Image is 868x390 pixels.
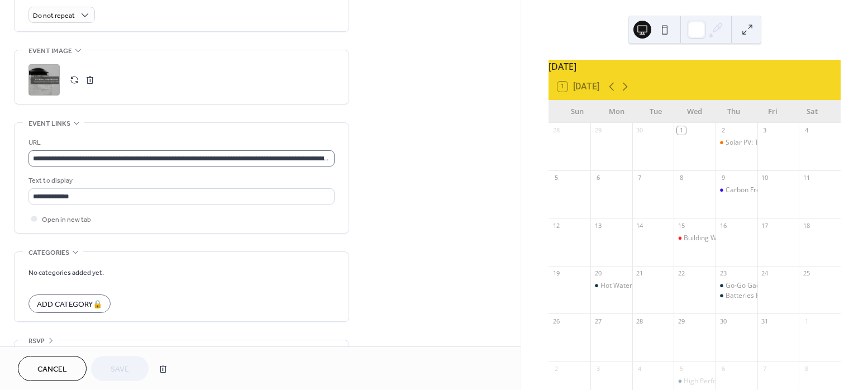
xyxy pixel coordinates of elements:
[719,221,727,230] div: 16
[677,317,685,325] div: 29
[714,101,753,123] div: Thu
[18,356,87,381] button: Cancel
[761,126,769,135] div: 3
[597,101,636,123] div: Mon
[677,126,685,135] div: 1
[28,335,45,347] span: RSVP
[42,214,91,226] span: Open in new tab
[552,364,560,373] div: 2
[716,281,757,291] div: Go-Go Gadget Hot Water: Unlocking Split HPWHs Webinar
[28,64,60,96] div: ;
[636,174,644,182] div: 7
[594,174,602,182] div: 6
[28,247,69,259] span: Categories
[636,126,644,135] div: 30
[594,317,602,325] div: 27
[636,364,644,373] div: 4
[594,364,602,373] div: 3
[28,267,104,279] span: No categories added yet.
[28,118,70,130] span: Event links
[761,317,769,325] div: 31
[677,364,685,373] div: 5
[552,317,560,325] div: 26
[802,126,810,135] div: 4
[33,9,75,22] span: Do not repeat
[552,126,560,135] div: 28
[802,269,810,278] div: 25
[636,101,675,123] div: Tue
[15,340,349,364] div: •••
[761,364,769,373] div: 7
[552,221,560,230] div: 12
[719,174,727,182] div: 9
[590,281,632,291] div: Hot Water, Justly Delivered: Powering Affordable Housing with HPWHs Webinar
[802,317,810,325] div: 1
[802,364,810,373] div: 8
[793,101,832,123] div: Sat
[726,138,864,148] div: Solar PV: Technology and Valuation Parts 1-3
[28,45,72,57] span: Event image
[719,126,727,135] div: 2
[684,234,824,243] div: Building Walkthrough – Finding Energy Waste
[677,174,685,182] div: 8
[761,269,769,278] div: 24
[636,221,644,230] div: 14
[761,174,769,182] div: 10
[594,221,602,230] div: 13
[594,126,602,135] div: 29
[636,317,644,325] div: 28
[594,269,602,278] div: 20
[753,101,793,123] div: Fri
[684,377,815,386] div: High Performance Homes Valuation Part 1
[716,291,757,301] div: Batteries Hidden in Plain Sight: HPWH w/ Thermal Storage Webinar
[719,317,727,325] div: 30
[802,174,810,182] div: 11
[636,269,644,278] div: 21
[28,137,332,149] div: URL
[552,174,560,182] div: 5
[719,269,727,278] div: 23
[719,364,727,373] div: 6
[677,221,685,230] div: 15
[549,60,841,73] div: [DATE]
[716,186,757,195] div: Carbon Free Homes: Features, Benefits, Valuation, Parts 1-3
[37,364,67,375] span: Cancel
[552,269,560,278] div: 19
[674,234,716,243] div: Building Walkthrough – Finding Energy Waste
[761,221,769,230] div: 17
[677,269,685,278] div: 22
[557,101,597,123] div: Sun
[674,377,716,386] div: High Performance Homes Valuation Part 1
[600,281,846,291] div: Hot Water, Justly Delivered: Powering Affordable Housing with HPWHs Webinar
[802,221,810,230] div: 18
[716,138,757,148] div: Solar PV: Technology and Valuation Parts 1-3
[28,175,332,187] div: Text to display
[675,101,714,123] div: Wed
